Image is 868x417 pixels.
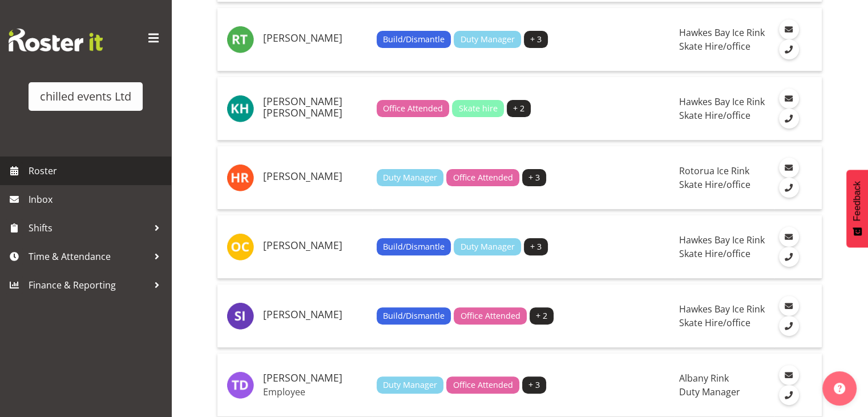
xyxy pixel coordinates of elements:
span: + 3 [528,379,540,391]
img: thomas-denzel1546.jpg [227,371,254,399]
span: Albany Rink [679,372,729,384]
a: Call Employee [779,178,799,198]
img: ollie-cameron11372.jpg [227,233,254,260]
span: + 3 [528,171,540,184]
h5: [PERSON_NAME] [263,171,368,182]
img: summer-ireland11359.jpg [227,302,254,330]
a: Call Employee [779,39,799,59]
img: rhys-thomas9577.jpg [227,26,254,53]
a: Email Employee [779,296,799,316]
div: chilled events Ltd [40,88,131,105]
span: Office Attended [383,102,443,115]
h5: [PERSON_NAME] [PERSON_NAME] [263,96,368,119]
span: Office Attended [453,171,513,184]
span: Hawkes Bay Ice Rink [679,234,765,246]
h5: [PERSON_NAME] [263,33,368,44]
span: Office Attended [453,379,513,391]
span: Inbox [29,191,165,208]
img: Rosterit website logo [9,29,103,51]
a: Call Employee [779,109,799,129]
img: harriet-robertts11357.jpg [227,164,254,191]
span: Duty Manager [383,171,437,184]
h5: [PERSON_NAME] [263,309,368,320]
span: Build/Dismantle [383,310,445,322]
span: Duty Manager [461,33,515,46]
a: Email Employee [779,19,799,39]
span: Feedback [852,181,862,221]
a: Call Employee [779,247,799,267]
span: Hawkes Bay Ice Rink [679,26,765,39]
span: Skate Hire/office [679,247,750,260]
span: Skate Hire/office [679,40,750,53]
button: Feedback - Show survey [846,170,868,247]
a: Email Employee [779,158,799,178]
h5: [PERSON_NAME] [263,240,368,251]
span: Finance & Reporting [29,276,148,294]
img: help-xxl-2.png [834,383,845,394]
img: koben-hanks11358.jpg [227,95,254,122]
span: Office Attended [461,310,520,322]
span: Rotorua Ice Rink [679,165,749,177]
span: Duty Manager [461,240,515,253]
span: + 3 [530,33,542,46]
a: Call Employee [779,316,799,336]
span: Skate Hire/office [679,109,750,122]
span: Shifts [29,219,148,236]
span: Skate hire [459,102,498,115]
span: Duty Manager [383,379,437,391]
span: Duty Manager [679,386,740,398]
span: Skate Hire/office [679,178,750,191]
span: Time & Attendance [29,248,148,265]
span: + 2 [536,310,547,322]
a: Email Employee [779,227,799,247]
span: Hawkes Bay Ice Rink [679,95,765,108]
span: + 3 [530,240,542,253]
h5: [PERSON_NAME] [263,372,368,384]
span: Skate Hire/office [679,316,750,329]
span: Roster [29,162,165,179]
a: Email Employee [779,365,799,385]
span: Build/Dismantle [383,33,445,46]
span: Hawkes Bay Ice Rink [679,303,765,315]
p: Employee [263,386,368,398]
a: Email Employee [779,89,799,109]
span: Build/Dismantle [383,240,445,253]
span: + 2 [513,102,524,115]
a: Call Employee [779,385,799,405]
